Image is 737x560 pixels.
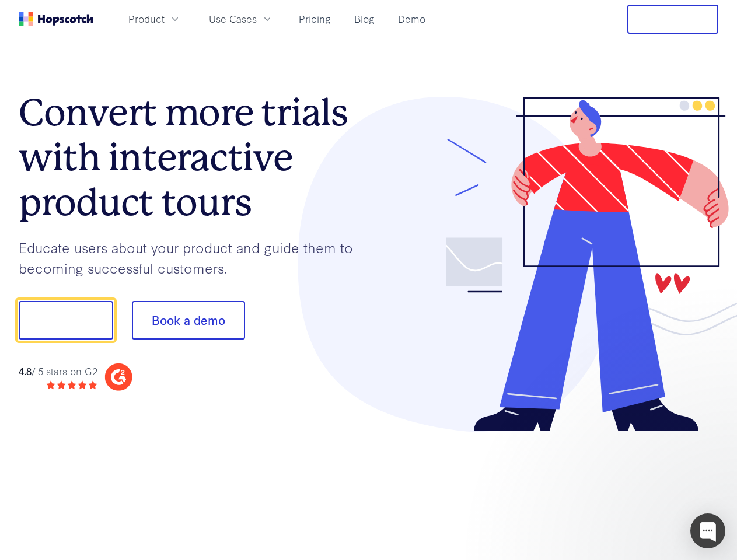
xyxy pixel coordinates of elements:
a: Home [19,12,93,26]
a: Demo [393,9,430,29]
button: Use Cases [202,9,280,29]
a: Blog [350,9,379,29]
button: Product [121,9,188,29]
button: Book a demo [132,301,245,339]
h1: Convert more trials with interactive product tours [19,90,369,225]
strong: 4.8 [19,364,32,377]
span: Use Cases [209,12,257,26]
div: / 5 stars on G2 [19,364,97,379]
span: Product [128,12,165,26]
p: Educate users about your product and guide them to becoming successful customers. [19,237,369,278]
button: Show me! [19,301,113,339]
a: Pricing [294,9,336,29]
button: Free Trial [627,5,718,34]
